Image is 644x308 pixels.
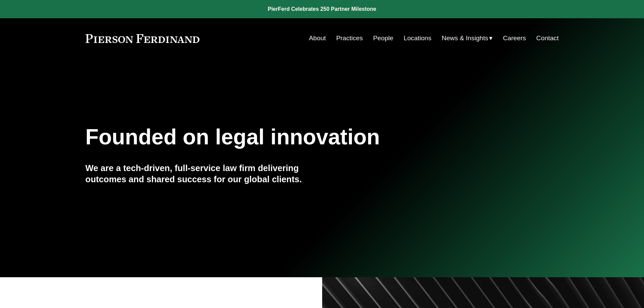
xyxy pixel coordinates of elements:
a: People [373,32,393,45]
a: Locations [404,32,431,45]
h1: Founded on legal innovation [86,125,480,149]
a: Contact [536,32,558,45]
a: Careers [503,32,526,45]
a: About [309,32,326,45]
a: folder dropdown [442,32,493,45]
span: News & Insights [442,32,488,44]
h4: We are a tech-driven, full-service law firm delivering outcomes and shared success for our global... [86,163,322,185]
a: Practices [336,32,363,45]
